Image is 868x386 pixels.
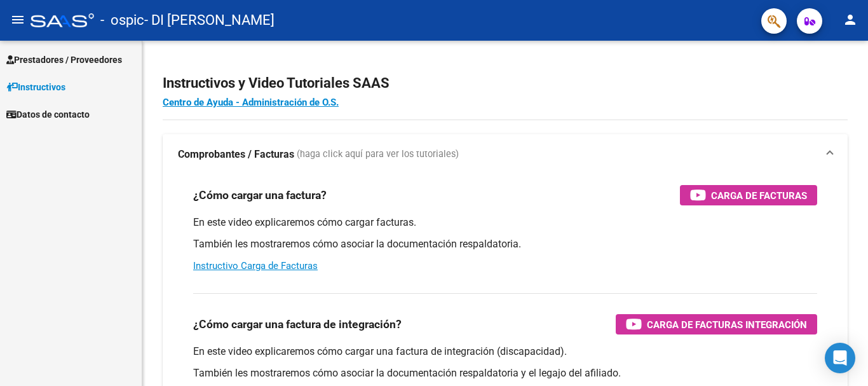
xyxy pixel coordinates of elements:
span: Carga de Facturas [711,188,807,203]
mat-icon: menu [10,12,25,27]
a: Instructivo Carga de Facturas [193,260,318,272]
p: En este video explicaremos cómo cargar una factura de integración (discapacidad). [193,345,817,359]
span: Datos de contacto [6,107,90,121]
span: Carga de Facturas Integración [647,317,807,333]
p: También les mostraremos cómo asociar la documentación respaldatoria y el legajo del afiliado. [193,366,817,380]
p: En este video explicaremos cómo cargar facturas. [193,216,817,230]
mat-icon: person [843,12,858,27]
button: Carga de Facturas Integración [616,314,817,334]
mat-expansion-panel-header: Comprobantes / Facturas (haga click aquí para ver los tutoriales) [163,134,848,175]
div: Open Intercom Messenger [825,343,855,373]
h3: ¿Cómo cargar una factura de integración? [193,315,402,333]
span: - ospic [100,6,144,34]
p: También les mostraremos cómo asociar la documentación respaldatoria. [193,237,817,251]
a: Centro de Ayuda - Administración de O.S. [163,97,339,108]
span: Instructivos [6,80,65,94]
h2: Instructivos y Video Tutoriales SAAS [163,71,848,95]
button: Carga de Facturas [680,185,817,205]
span: - DI [PERSON_NAME] [144,6,275,34]
h3: ¿Cómo cargar una factura? [193,186,327,204]
span: Prestadores / Proveedores [6,53,122,67]
strong: Comprobantes / Facturas [178,148,294,162]
span: (haga click aquí para ver los tutoriales) [297,148,459,162]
